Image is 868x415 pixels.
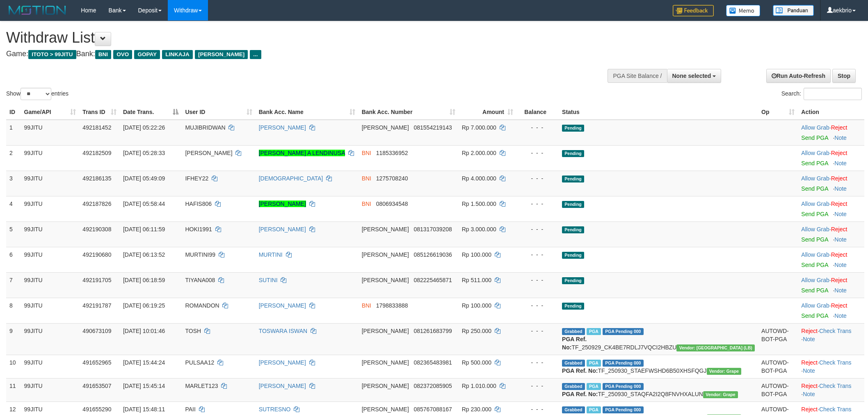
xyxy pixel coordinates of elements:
[608,69,667,83] div: PGA Site Balance /
[82,201,111,207] span: 492187826
[801,302,829,309] a: Allow Grab
[798,105,864,120] th: Action
[672,73,711,79] span: None selected
[123,251,165,258] span: [DATE] 06:13:52
[801,383,818,389] a: Reject
[185,302,219,309] span: ROMANDON
[6,4,69,16] img: MOTION_logo.png
[21,88,51,100] select: Showentries
[562,328,585,335] span: Grabbed
[362,302,371,309] span: BNI
[520,225,555,233] div: - - -
[462,406,491,413] span: Rp 230.000
[362,406,409,413] span: [PERSON_NAME]
[362,383,409,389] span: [PERSON_NAME]
[82,406,111,413] span: 491655290
[559,323,758,355] td: TF_250929_CK4BE7RDLJ7VQCI2HBZU
[559,378,758,401] td: TF_250930_STAQFA2I2Q8FNVHXALUN
[520,123,555,132] div: - - -
[362,328,409,334] span: [PERSON_NAME]
[259,201,306,207] a: [PERSON_NAME]
[21,355,80,378] td: 99JITU
[413,406,452,413] span: Copy 085767088167 to clipboard
[801,226,829,233] a: Allow Grab
[362,277,409,283] span: [PERSON_NAME]
[6,171,21,196] td: 3
[6,30,571,46] h1: Withdraw List
[259,150,345,156] a: [PERSON_NAME] A LENDINUSA
[123,406,165,413] span: [DATE] 15:48:11
[123,226,165,233] span: [DATE] 06:11:59
[82,150,111,156] span: 492182509
[6,247,21,272] td: 6
[82,328,111,334] span: 490673109
[587,383,601,390] span: Marked by aekrubicon
[831,302,847,309] a: Reject
[259,226,306,233] a: [PERSON_NAME]
[6,323,21,355] td: 9
[362,226,409,233] span: [PERSON_NAME]
[831,226,847,233] a: Reject
[520,358,555,367] div: - - -
[185,201,212,207] span: HAFIS806
[520,301,555,310] div: - - -
[801,201,831,207] span: ·
[362,124,409,131] span: [PERSON_NAME]
[21,105,80,120] th: Game/API: activate to sort column ascending
[798,378,864,401] td: · ·
[134,50,160,59] span: GOPAY
[21,196,80,221] td: 99JITU
[359,105,459,120] th: Bank Acc. Number: activate to sort column ascending
[803,367,815,374] a: Note
[21,221,80,247] td: 99JITU
[798,247,864,272] td: ·
[798,171,864,196] td: ·
[520,251,555,259] div: - - -
[462,150,496,156] span: Rp 2.000.000
[6,105,21,120] th: ID
[185,226,212,233] span: HOKI1991
[801,135,828,141] a: Send PGA
[801,251,831,258] span: ·
[562,252,584,259] span: Pending
[6,298,21,323] td: 8
[562,360,585,367] span: Grabbed
[801,406,818,413] a: Reject
[123,277,165,283] span: [DATE] 06:18:59
[562,150,584,157] span: Pending
[185,383,218,389] span: MARLET123
[462,359,491,366] span: Rp 500.000
[562,176,584,182] span: Pending
[559,355,758,378] td: TF_250930_STAEFWSHD6B50XHSFQGJ
[766,69,831,83] a: Run Auto-Refresh
[82,175,111,182] span: 492186135
[834,211,847,217] a: Note
[520,149,555,157] div: - - -
[804,88,862,100] input: Search:
[113,50,132,59] span: OVO
[587,328,601,335] span: Marked by aeklambo
[801,124,831,131] span: ·
[798,221,864,247] td: ·
[259,277,278,283] a: SUTINI
[562,367,598,374] b: PGA Ref. No:
[413,124,452,131] span: Copy 081554219143 to clipboard
[185,406,195,413] span: PAII
[801,160,828,166] a: Send PGA
[801,150,831,156] span: ·
[185,277,215,283] span: TIYANA008
[6,196,21,221] td: 4
[185,328,201,334] span: TOSH
[462,383,496,389] span: Rp 1.010.000
[185,359,214,366] span: PULSAA12
[803,336,815,342] a: Note
[562,391,598,397] b: PGA Ref. No:
[798,272,864,298] td: ·
[834,185,847,192] a: Note
[758,378,798,401] td: AUTOWD-BOT-PGA
[21,247,80,272] td: 99JITU
[801,175,829,182] a: Allow Grab
[123,383,165,389] span: [DATE] 15:45:14
[123,328,165,334] span: [DATE] 10:01:46
[801,312,828,319] a: Send PGA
